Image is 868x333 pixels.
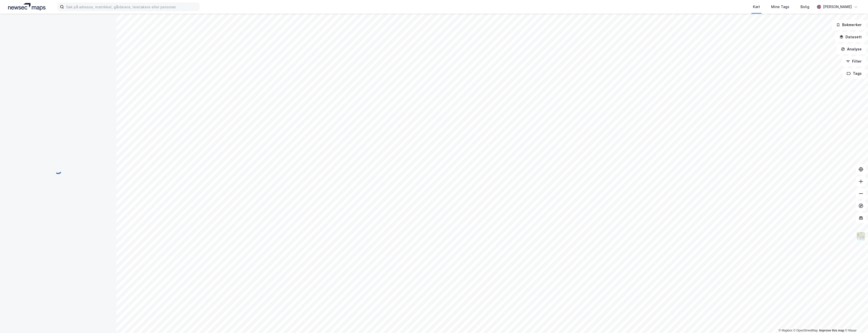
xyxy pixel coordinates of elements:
button: Bokmerker [832,20,866,30]
button: Analyse [837,44,866,54]
iframe: Chat Widget [843,309,868,333]
a: OpenStreetMap [793,329,818,332]
button: Datasett [835,32,866,42]
a: Mapbox [778,329,792,332]
div: Bolig [800,4,809,10]
div: [PERSON_NAME] [823,4,852,10]
img: spinner.a6d8c91a73a9ac5275cf975e30b51cfb.svg [54,166,62,174]
div: Kart [753,4,760,10]
input: Søk på adresse, matrikkel, gårdeiere, leietakere eller personer [64,3,199,11]
a: Improve this map [819,329,844,332]
div: Mine Tags [771,4,789,10]
button: Filter [842,56,866,66]
img: Z [856,231,866,241]
img: logo.a4113a55bc3d86da70a041830d287a7e.svg [8,3,46,11]
button: Tags [842,68,866,79]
